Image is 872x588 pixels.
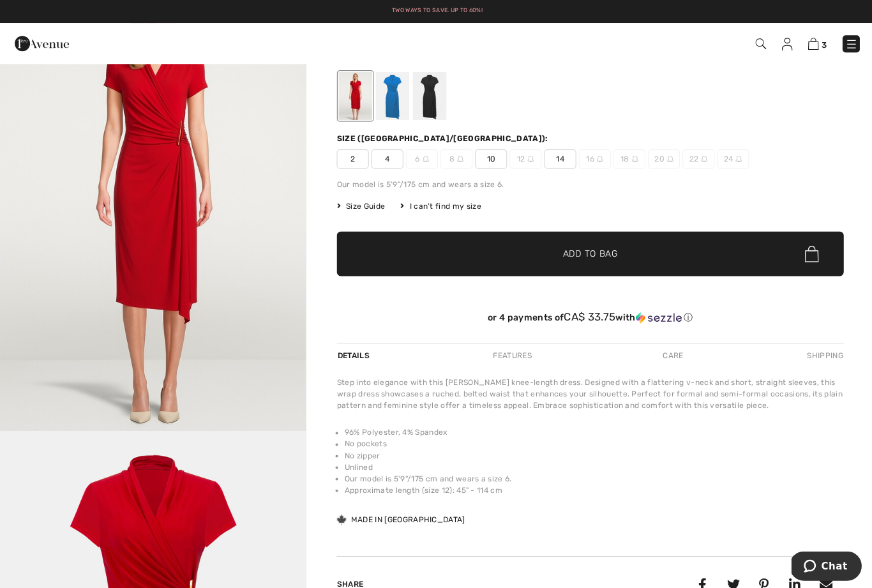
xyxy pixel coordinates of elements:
img: My Info [779,38,790,50]
span: 20 [646,149,678,168]
span: 6 [405,149,437,168]
li: No zipper [343,448,841,460]
span: 14 [543,149,575,168]
span: 2 [336,149,368,168]
span: 12 [508,149,540,168]
div: Coastal blue [375,72,408,119]
a: Two ways to save. Up to 60%! [391,7,481,13]
img: ring-m.svg [456,155,462,162]
span: 10 [474,149,506,168]
div: Radiant red [338,72,371,119]
button: Add to Bag [336,230,841,275]
div: Made in [GEOGRAPHIC_DATA] [336,512,464,524]
img: ring-m.svg [526,155,532,162]
div: Details [336,343,372,366]
li: Unlined [343,460,841,471]
span: 4 [370,149,402,168]
img: ring-m.svg [595,155,601,162]
iframe: Opens a widget where you can chat to one of our agents [789,550,859,582]
div: I can't find my size [399,200,479,211]
span: 18 [612,149,643,168]
span: 24 [715,149,747,168]
li: 96% Polyester, 4% Spandex [343,425,841,437]
li: Our model is 5'9"/175 cm and wears a size 6. [343,471,841,483]
img: ring-m.svg [630,155,636,162]
img: Sezzle [634,311,680,322]
span: 22 [680,149,712,168]
img: ring-m.svg [421,155,428,162]
img: ring-m.svg [733,155,740,162]
div: Features [481,343,541,366]
div: or 4 payments ofCA$ 33.75withSezzle Click to learn more about Sezzle [336,310,841,327]
span: Share [336,578,363,587]
div: or 4 payments of with [336,310,841,322]
a: 1ère Avenue [15,36,69,49]
div: Black [412,72,445,119]
a: 3 [806,36,825,51]
div: Shipping [802,343,841,366]
span: CA$ 33.75 [562,309,614,322]
img: Bag.svg [802,245,816,261]
img: Menu [843,38,855,50]
span: 8 [439,149,471,168]
img: ring-m.svg [699,155,705,162]
img: ring-m.svg [665,155,672,162]
div: Step into elegance with this [PERSON_NAME] knee-length dress. Designed with a flattering v-neck a... [336,375,841,410]
img: Shopping Bag [806,38,816,50]
img: 1ère Avenue [15,31,69,56]
div: Our model is 5'9"/175 cm and wears a size 6. [336,178,841,190]
li: No pockets [343,437,841,448]
div: Size ([GEOGRAPHIC_DATA]/[GEOGRAPHIC_DATA]): [336,132,549,144]
span: Size Guide [336,200,384,211]
span: 3 [820,40,825,50]
img: Search [753,38,764,49]
span: Add to Bag [561,246,616,260]
div: Care [650,343,692,366]
li: Approximate length (size 12): 45" - 114 cm [343,483,841,494]
span: 16 [577,149,609,168]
